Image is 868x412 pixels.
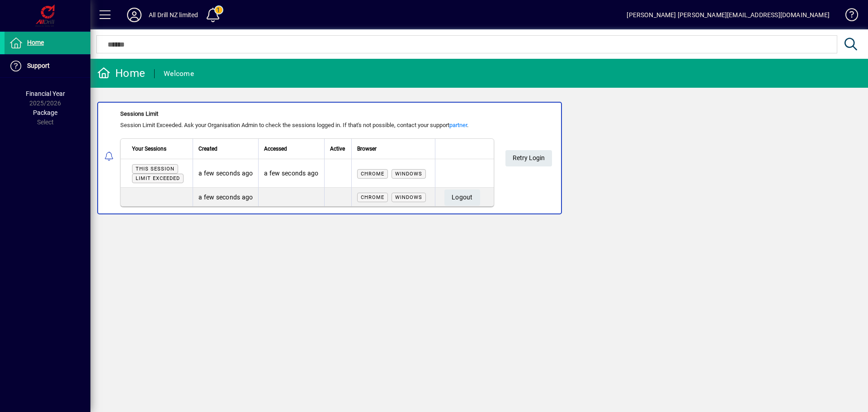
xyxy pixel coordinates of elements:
span: Logout [452,190,473,205]
span: Browser [357,144,377,154]
span: Active [330,144,345,154]
a: partner [449,122,467,128]
span: Financial Year [26,90,65,97]
span: This session [136,166,175,172]
button: Retry Login [505,150,552,166]
span: Retry Login [513,151,545,166]
span: Windows [395,171,422,177]
span: Support [27,62,50,69]
td: a few seconds ago [258,159,324,188]
button: Profile [120,7,149,23]
span: Chrome [361,194,384,200]
span: Home [27,39,44,46]
td: a few seconds ago [193,188,258,206]
a: Support [5,55,90,77]
app-alert-notification-menu-item: Sessions Limit [90,102,868,214]
div: Sessions Limit [120,109,494,118]
a: Knowledge Base [839,2,857,31]
td: a few seconds ago [193,159,258,188]
div: Welcome [164,66,194,81]
span: Chrome [361,171,384,177]
div: Home [97,66,145,81]
span: Created [198,144,217,154]
button: Logout [444,189,480,206]
span: Package [33,109,57,116]
div: Session Limit Exceeded. Ask your Organisation Admin to check the sessions logged in. If that's no... [120,121,494,130]
span: Windows [395,194,422,200]
span: Your Sessions [132,144,166,154]
div: All Drill NZ limited [149,8,198,22]
span: Accessed [264,144,287,154]
span: Limit exceeded [136,175,180,181]
div: [PERSON_NAME] [PERSON_NAME][EMAIL_ADDRESS][DOMAIN_NAME] [627,8,830,22]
